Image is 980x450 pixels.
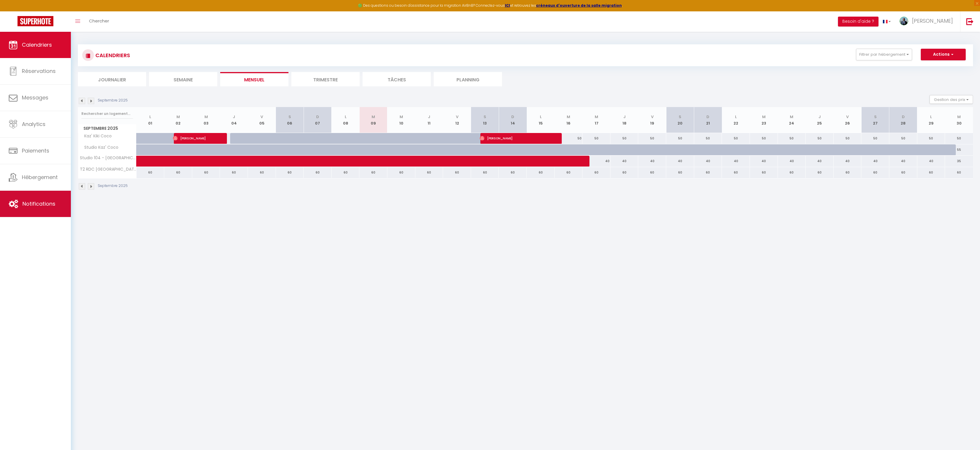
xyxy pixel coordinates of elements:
[22,174,58,181] span: Hébergement
[706,114,709,120] abbr: D
[735,114,737,120] abbr: L
[499,167,527,178] div: 60
[555,133,583,144] div: 50
[750,107,778,133] th: 23
[921,49,966,60] button: Actions
[372,114,375,120] abbr: M
[332,107,360,133] th: 08
[874,114,877,120] abbr: S
[434,72,502,86] li: Planning
[443,107,471,133] th: 12
[694,107,722,133] th: 21
[900,17,908,25] img: ...
[89,18,109,24] span: Chercher
[666,133,694,144] div: 50
[456,114,459,120] abbr: V
[22,67,56,75] span: Réservations
[443,167,471,178] div: 60
[638,107,666,133] th: 19
[610,133,638,144] div: 50
[304,167,332,178] div: 60
[722,133,750,144] div: 50
[966,18,974,25] img: logout
[917,167,945,178] div: 60
[582,133,610,144] div: 50
[889,156,917,167] div: 40
[567,114,570,120] abbr: M
[536,3,622,8] a: créneaux d'ouverture de la salle migration
[856,49,912,60] button: Filtrer par hébergement
[917,156,945,167] div: 40
[666,107,694,133] th: 20
[957,114,961,120] abbr: M
[260,114,263,120] abbr: V
[220,72,288,86] li: Mensuel
[945,107,973,133] th: 30
[363,72,431,86] li: Tâches
[638,156,666,167] div: 40
[233,114,235,120] abbr: J
[912,17,953,24] span: [PERSON_NAME]
[192,107,220,133] th: 03
[902,114,905,120] abbr: D
[22,41,52,48] span: Calendriers
[248,167,276,178] div: 60
[861,156,889,167] div: 40
[248,107,276,133] th: 05
[304,107,332,133] th: 07
[582,167,610,178] div: 60
[220,167,248,178] div: 60
[79,167,137,171] span: T2 RDC [GEOGRAPHIC_DATA]
[220,107,248,133] th: 04
[846,114,849,120] abbr: V
[480,133,545,144] span: [PERSON_NAME]
[945,156,973,167] div: 35
[505,3,510,8] a: ICI
[98,183,128,189] p: Septembre 2025
[638,167,666,178] div: 60
[276,107,304,133] th: 06
[722,156,750,167] div: 40
[387,107,415,133] th: 10
[917,133,945,144] div: 50
[288,114,291,120] abbr: S
[945,133,973,144] div: 50
[917,107,945,133] th: 29
[527,167,555,178] div: 60
[359,167,387,178] div: 60
[750,133,778,144] div: 50
[276,167,304,178] div: 60
[540,114,542,120] abbr: L
[81,108,133,119] input: Rechercher un logement...
[164,107,192,133] th: 02
[415,167,443,178] div: 60
[78,72,146,86] li: Journalier
[610,107,638,133] th: 18
[778,133,806,144] div: 50
[806,167,834,178] div: 60
[136,167,164,178] div: 60
[359,107,387,133] th: 09
[722,167,750,178] div: 60
[889,107,917,133] th: 28
[694,133,722,144] div: 50
[679,114,681,120] abbr: S
[638,133,666,144] div: 50
[582,107,610,133] th: 17
[415,107,443,133] th: 11
[176,114,180,120] abbr: M
[5,2,22,20] button: Ouvrir le widget de chat LiveChat
[666,156,694,167] div: 40
[79,144,120,151] span: Studio Kaz' Coco
[838,17,878,27] button: Besoin d'aide ?
[316,114,319,120] abbr: D
[861,107,889,133] th: 27
[332,167,360,178] div: 60
[861,133,889,144] div: 50
[94,49,130,62] h3: CALENDRIERS
[22,120,45,128] span: Analytics
[22,94,48,101] span: Messages
[889,133,917,144] div: 50
[345,114,346,120] abbr: L
[582,156,610,167] div: 40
